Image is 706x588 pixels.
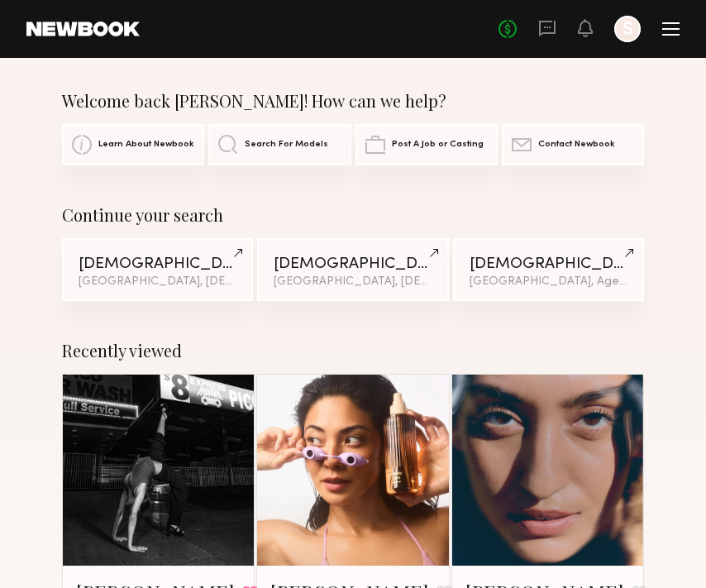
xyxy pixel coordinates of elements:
div: [GEOGRAPHIC_DATA], [DEMOGRAPHIC_DATA] / [DEMOGRAPHIC_DATA] [274,276,432,288]
div: [DEMOGRAPHIC_DATA] Models [274,256,432,272]
a: [DEMOGRAPHIC_DATA] Models[GEOGRAPHIC_DATA], Age [DEMOGRAPHIC_DATA] y.o. [453,238,644,301]
span: Search For Models [245,140,328,150]
span: Post A Job or Casting [392,140,484,150]
div: [DEMOGRAPHIC_DATA] Models [79,256,236,272]
a: [DEMOGRAPHIC_DATA] Models[GEOGRAPHIC_DATA], [DEMOGRAPHIC_DATA] / [DEMOGRAPHIC_DATA] [257,238,448,301]
span: Contact Newbook [538,140,615,150]
div: [GEOGRAPHIC_DATA], Age [DEMOGRAPHIC_DATA] y.o. [470,276,627,288]
div: [DEMOGRAPHIC_DATA] Models [470,256,627,272]
div: Continue your search [62,205,644,225]
a: Search For Models [208,124,351,165]
a: S [614,16,641,42]
a: [DEMOGRAPHIC_DATA] Models[GEOGRAPHIC_DATA], [DEMOGRAPHIC_DATA] / [DEMOGRAPHIC_DATA] [62,238,253,301]
span: Learn About Newbook [98,140,194,150]
a: Contact Newbook [502,124,644,165]
a: Learn About Newbook [62,124,204,165]
div: Welcome back [PERSON_NAME]! How can we help? [62,91,644,111]
a: Post A Job or Casting [355,124,498,165]
div: [GEOGRAPHIC_DATA], [DEMOGRAPHIC_DATA] / [DEMOGRAPHIC_DATA] [79,276,236,288]
div: Recently viewed [62,341,644,361]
